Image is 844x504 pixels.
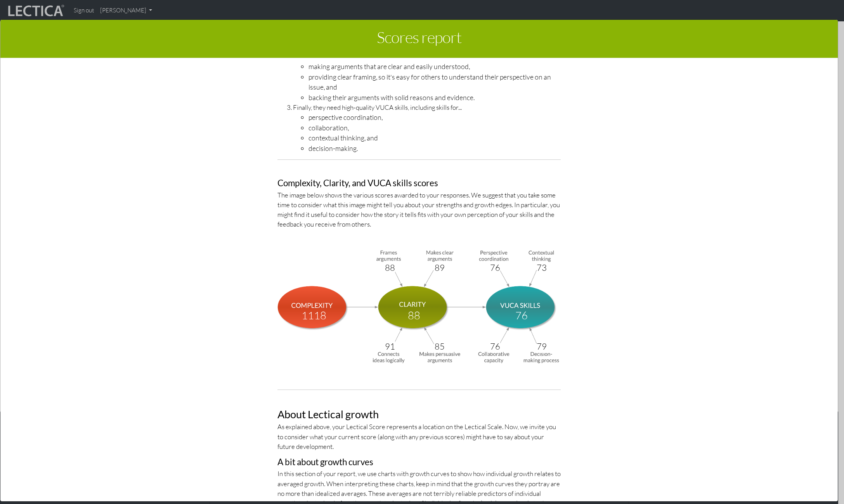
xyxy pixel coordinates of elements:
[308,123,561,133] li: collaboration,
[385,261,395,274] div: 88
[308,133,561,143] li: contextual thinking, and
[408,307,420,323] div: 88
[435,340,445,353] div: 85
[537,261,547,274] div: 73
[308,72,561,92] li: providing clear framing, so it's easy for others to understand their perspective on an issue, and
[385,340,395,353] div: 91
[515,307,528,323] div: 76
[537,340,547,353] div: 79
[490,261,500,274] div: 76
[308,92,561,102] li: backing their arguments with solid reasons and evidence.
[490,340,500,353] div: 76
[6,26,832,52] h1: Scores report
[293,42,561,102] li: Second, the way they communicate shows they are thinking clearly, especially when it comes to...
[277,422,561,451] p: As explained above, your Lectical Score represents a location on the Lectical Scale. Now, we invi...
[277,178,561,188] h3: Complexity, Clarity, and VUCA skills scores
[302,307,326,323] div: 1118
[277,248,561,364] img: Lectical, VUCA, & Clarity Scores
[308,143,561,153] li: decision-making.
[435,261,445,274] div: 89
[308,112,561,122] li: perspective coordination,
[277,457,561,467] h3: A bit about growth curves
[293,102,561,153] li: Finally, they need high-quality VUCA skills, including skills for...
[277,190,561,229] p: The image below shows the various scores awarded to your responses. We suggest that you take some...
[277,409,561,420] h2: About Lectical growth
[308,61,561,71] li: making arguments that are clear and easily understood,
